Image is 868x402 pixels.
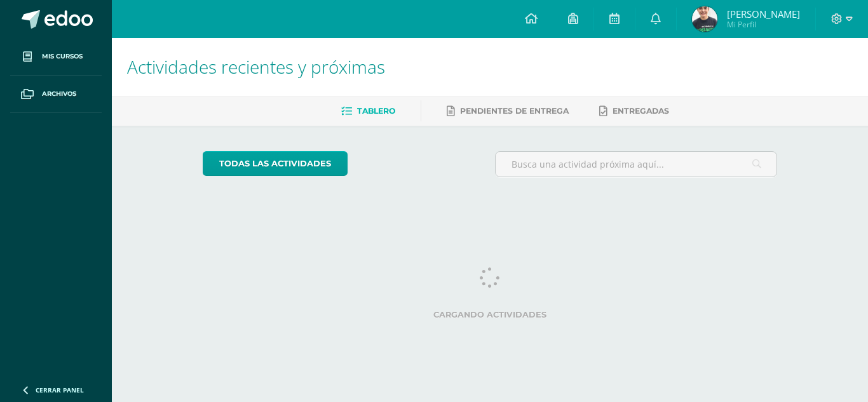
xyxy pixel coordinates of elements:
[496,152,777,177] input: Busca una actividad próxima aquí...
[10,38,102,76] a: Mis cursos
[10,76,102,113] a: Archivos
[357,106,395,116] span: Tablero
[727,8,800,20] span: [PERSON_NAME]
[692,6,717,32] img: f220d820049fc05fb739fdb52607cd30.png
[727,19,800,30] span: Mi Perfil
[341,101,395,121] a: Tablero
[42,51,83,62] span: Mis cursos
[599,101,669,121] a: Entregadas
[460,106,569,116] span: Pendientes de entrega
[447,101,569,121] a: Pendientes de entrega
[42,89,76,99] span: Archivos
[203,151,348,176] a: todas las Actividades
[127,55,385,79] span: Actividades recientes y próximas
[203,310,778,319] label: Cargando actividades
[36,385,84,394] span: Cerrar panel
[613,106,669,116] span: Entregadas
